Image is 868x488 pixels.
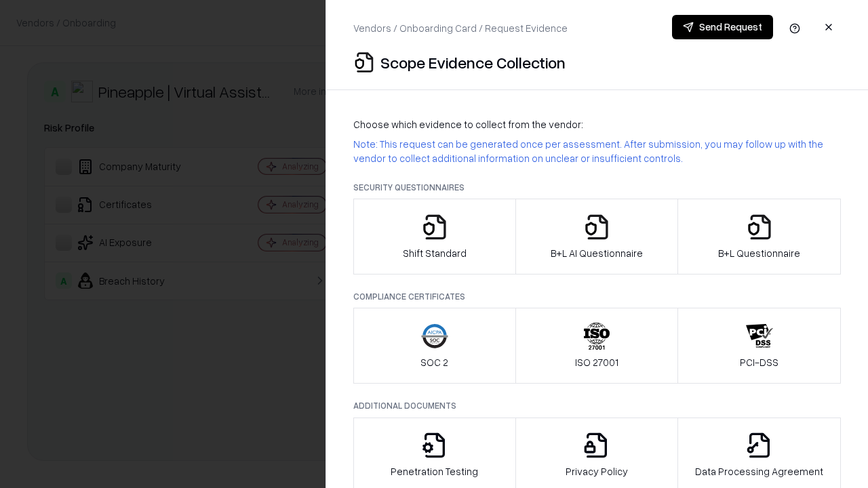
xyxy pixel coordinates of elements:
button: B+L AI Questionnaire [515,199,679,274]
button: Shift Standard [353,199,516,274]
p: Shift Standard [403,246,467,260]
p: Scope Evidence Collection [380,52,566,73]
p: Note: This request can be generated once per assessment. After submission, you may follow up with... [353,137,841,165]
p: SOC 2 [420,355,448,369]
p: Vendors / Onboarding Card / Request Evidence [353,21,568,35]
button: B+L Questionnaire [677,199,841,274]
p: B+L AI Questionnaire [551,246,643,260]
button: PCI-DSS [677,308,841,384]
p: Choose which evidence to collect from the vendor: [353,117,841,131]
p: PCI-DSS [740,355,778,369]
p: ISO 27001 [575,355,618,369]
p: Privacy Policy [566,464,628,479]
p: Additional Documents [353,400,841,411]
button: SOC 2 [353,308,516,384]
p: Compliance Certificates [353,291,841,302]
button: Send Request [672,15,773,39]
p: Penetration Testing [391,464,478,479]
p: Data Processing Agreement [695,464,823,479]
p: B+L Questionnaire [718,246,800,260]
button: ISO 27001 [515,308,679,384]
p: Security Questionnaires [353,182,841,193]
